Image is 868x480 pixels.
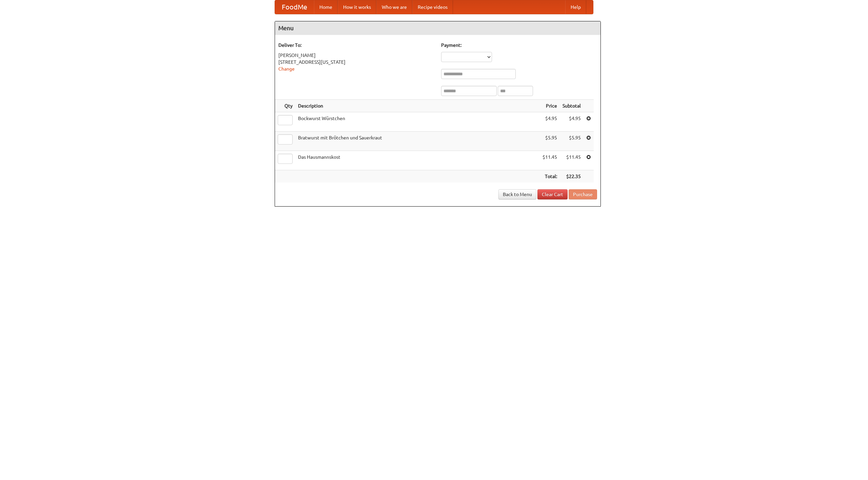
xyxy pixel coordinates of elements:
[565,0,586,14] a: Help
[540,112,560,132] td: $4.95
[295,100,540,112] th: Description
[412,0,453,14] a: Recipe videos
[540,100,560,112] th: Price
[540,170,560,183] th: Total:
[560,100,584,112] th: Subtotal
[278,52,434,59] div: [PERSON_NAME]
[537,189,568,199] a: Clear Cart
[560,112,584,132] td: $4.95
[278,66,295,72] a: Change
[295,151,540,170] td: Das Hausmannskost
[275,21,600,35] h4: Menu
[441,42,597,49] h5: Payment:
[278,42,434,49] h5: Deliver To:
[498,189,536,199] a: Back to Menu
[540,132,560,151] td: $5.95
[560,132,584,151] td: $5.95
[560,151,584,170] td: $11.45
[540,151,560,170] td: $11.45
[278,59,434,65] div: [STREET_ADDRESS][US_STATE]
[295,132,540,151] td: Bratwurst mit Brötchen und Sauerkraut
[338,0,376,14] a: How it works
[314,0,338,14] a: Home
[569,189,597,199] button: Purchase
[295,112,540,132] td: Bockwurst Würstchen
[275,100,295,112] th: Qty
[376,0,412,14] a: Who we are
[560,170,584,183] th: $22.35
[275,0,314,14] a: FoodMe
